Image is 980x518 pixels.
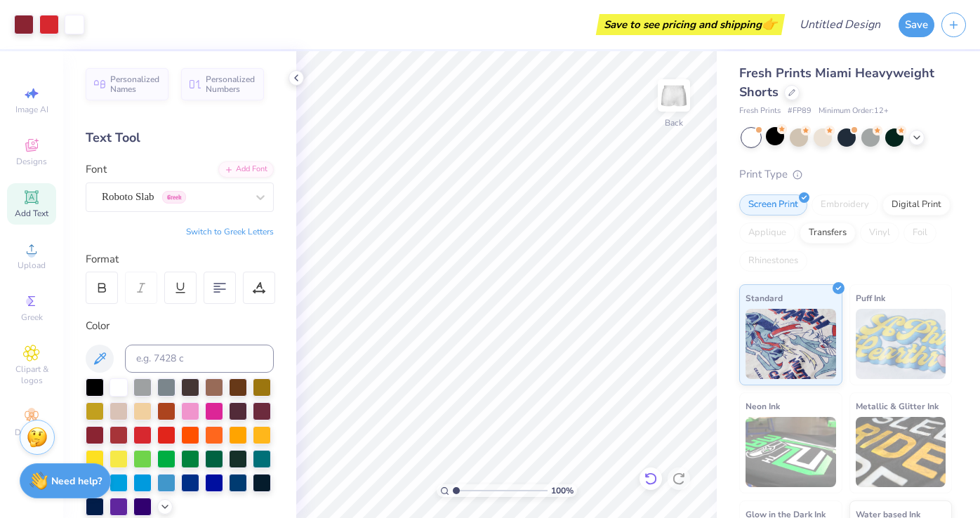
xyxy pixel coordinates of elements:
span: # FP89 [788,105,812,117]
span: Puff Ink [856,291,885,305]
div: Foil [903,223,936,244]
span: Add Text [15,208,48,219]
img: Standard [746,309,836,379]
span: Greek [21,312,43,323]
span: Image AI [15,104,48,115]
span: Minimum Order: 12 + [819,105,889,117]
div: Save to see pricing and shipping [600,14,781,35]
div: Back [665,117,683,129]
span: Personalized Names [110,74,160,94]
div: Format [86,251,275,267]
span: 👉 [762,15,777,32]
span: Decorate [15,427,48,438]
div: Embroidery [812,194,878,215]
div: Add Font [218,161,274,178]
img: Neon Ink [746,417,836,487]
img: Puff Ink [856,309,946,379]
span: Standard [746,291,783,305]
button: Save [899,13,934,37]
img: Back [660,81,688,109]
strong: Need help? [51,474,102,488]
span: Upload [18,260,46,271]
button: Switch to Greek Letters [186,226,274,237]
div: Digital Print [882,194,951,215]
span: Fresh Prints [739,105,781,117]
input: e.g. 7428 c [125,345,274,373]
span: Designs [16,156,47,167]
span: Metallic & Glitter Ink [856,399,939,413]
span: 100 % [551,484,574,497]
input: Untitled Design [788,11,892,39]
div: Transfers [800,223,856,244]
span: Personalized Numbers [206,74,256,94]
span: Neon Ink [746,399,780,413]
div: Color [86,318,274,334]
span: Clipart & logos [7,364,56,386]
div: Text Tool [86,128,274,147]
img: Metallic & Glitter Ink [856,417,946,487]
label: Font [86,161,107,178]
div: Rhinestones [739,251,807,272]
div: Screen Print [739,194,807,215]
div: Applique [739,223,795,244]
div: Print Type [739,166,952,182]
div: Vinyl [860,223,899,244]
span: Fresh Prints Miami Heavyweight Shorts [739,65,934,100]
